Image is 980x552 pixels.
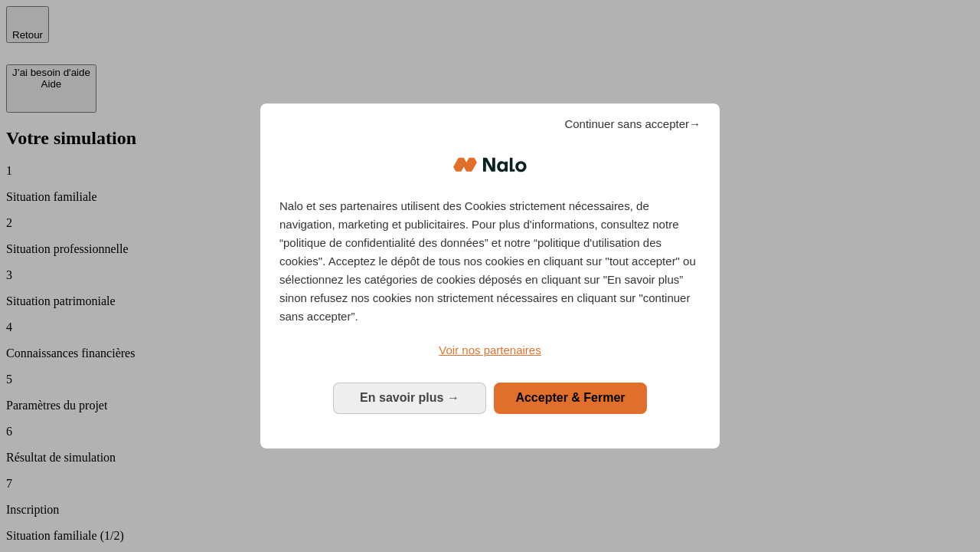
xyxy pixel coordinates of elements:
div: Bienvenue chez Nalo Gestion du consentement [260,103,720,448]
span: Voir nos partenaires [439,343,541,356]
button: Accepter & Fermer: Accepter notre traitement des données et fermer [494,383,647,413]
a: Voir nos partenaires [279,341,701,360]
span: Accepter & Fermer [515,391,625,404]
p: Nalo et ses partenaires utilisent des Cookies strictement nécessaires, de navigation, marketing e... [279,197,701,326]
img: Logo [453,142,527,188]
button: En savoir plus: Configurer vos consentements [333,383,486,413]
span: Continuer sans accepter→ [564,115,701,133]
span: En savoir plus → [360,391,459,404]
